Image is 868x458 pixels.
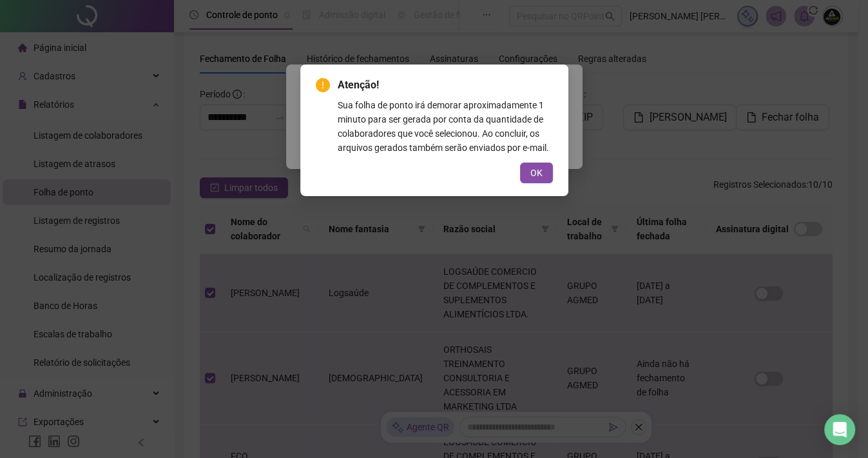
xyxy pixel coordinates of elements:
[530,166,543,180] span: OK
[316,78,330,92] span: exclamation-circle
[824,414,855,445] div: Open Intercom Messenger
[520,163,553,183] button: OK
[338,98,553,155] div: Sua folha de ponto irá demorar aproximadamente 1 minuto para ser gerada por conta da quantidade d...
[338,77,553,93] span: Atenção!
